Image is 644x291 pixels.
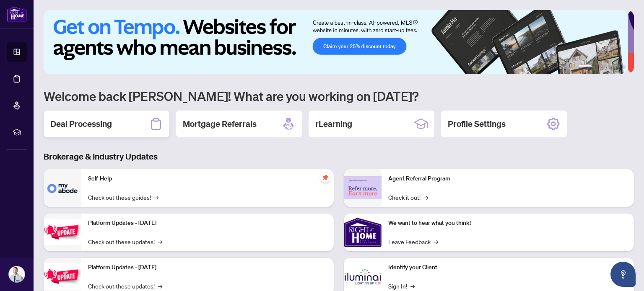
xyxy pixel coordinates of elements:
[88,174,327,183] p: Self-Help
[388,263,627,272] p: Identify your Client
[315,118,352,130] h2: rLearning
[579,65,592,69] button: 1
[183,118,257,130] h2: Mortgage Referrals
[448,118,506,130] h2: Profile Settings
[88,193,158,202] a: Check out these guides!→
[158,281,162,291] span: →
[388,281,415,291] a: Sign In!→
[44,88,634,104] h1: Welcome back [PERSON_NAME]! What are you working on [DATE]?
[622,65,626,69] button: 6
[44,263,81,290] img: Platform Updates - July 8, 2025
[610,262,636,287] button: Open asap
[424,193,428,202] span: →
[602,65,605,69] button: 3
[9,266,25,282] img: Profile Icon
[410,281,415,291] span: →
[388,219,627,228] p: We want to hear what you think!
[158,237,162,246] span: →
[88,263,327,272] p: Platform Updates - [DATE]
[615,65,619,69] button: 5
[44,219,81,245] img: Platform Updates - July 21, 2025
[154,193,158,202] span: →
[7,6,27,22] img: logo
[44,151,634,162] h3: Brokerage & Industry Updates
[388,174,627,183] p: Agent Referral Program
[88,237,162,246] a: Check out these updates!→
[609,65,612,69] button: 4
[44,169,81,207] img: Self-Help
[344,214,382,251] img: We want to hear what you think!
[44,10,628,74] img: Slide 0
[388,237,438,246] a: Leave Feedback→
[434,237,438,246] span: →
[88,281,162,291] a: Check out these updates!→
[320,173,330,183] span: pushpin
[595,65,599,69] button: 2
[50,118,112,130] h2: Deal Processing
[344,176,382,199] img: Agent Referral Program
[88,219,327,228] p: Platform Updates - [DATE]
[388,193,428,202] a: Check it out!→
